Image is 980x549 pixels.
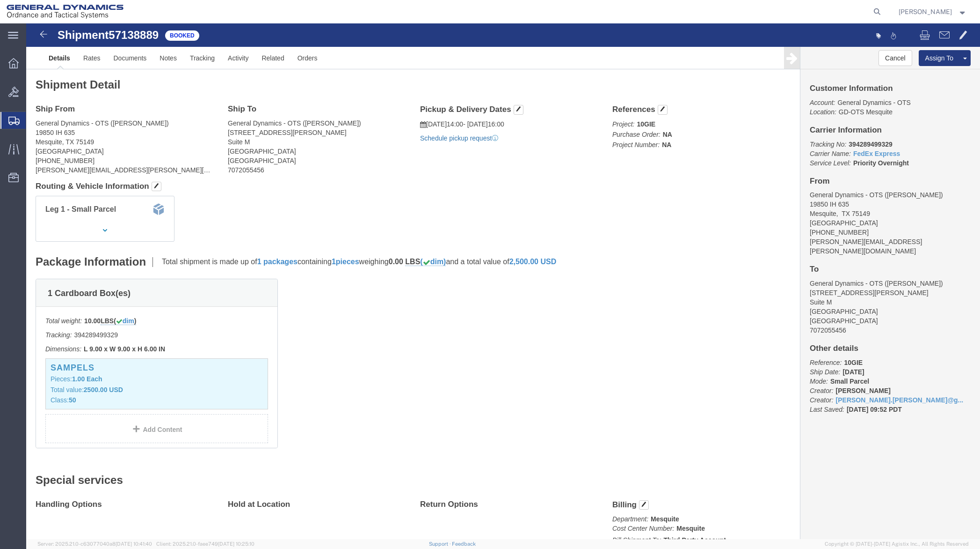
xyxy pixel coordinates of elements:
a: Support [429,541,452,547]
span: [DATE] 10:41:40 [116,541,152,547]
span: Client: 2025.21.0-faee749 [156,541,254,547]
span: Mariano Maldonado [899,7,952,17]
img: logo [7,5,123,19]
a: Feedback [452,541,476,547]
span: [DATE] 10:25:10 [218,541,254,547]
span: Copyright © [DATE]-[DATE] Agistix Inc., All Rights Reserved [825,540,969,548]
button: [PERSON_NAME] [898,6,967,17]
span: Server: 2025.21.0-c63077040a8 [37,541,152,547]
iframe: FS Legacy Container [26,23,980,539]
